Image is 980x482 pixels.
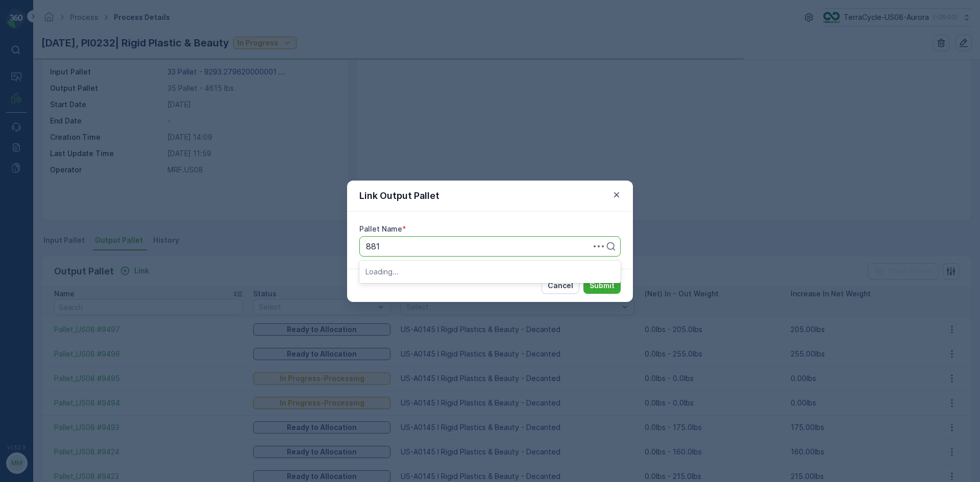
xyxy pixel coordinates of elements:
[359,224,402,233] label: Pallet Name
[548,281,573,291] p: Cancel
[590,281,615,291] p: Submit
[365,267,615,277] p: Loading...
[359,189,439,203] p: Link Output Pallet
[583,277,621,294] button: Submit
[542,277,579,294] button: Cancel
